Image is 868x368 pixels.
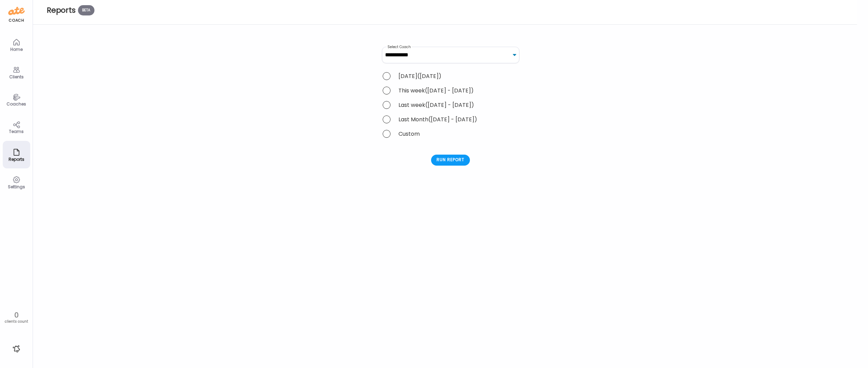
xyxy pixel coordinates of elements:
span: ([DATE] - [DATE]) [428,115,477,123]
div: 0 [2,311,30,319]
div: Clients [4,75,29,79]
div: Coaches [4,102,29,106]
div: Last week [382,100,519,109]
img: ate [8,5,25,16]
div: clients count [2,319,30,324]
div: This week [382,86,519,95]
div: Run report [431,155,470,166]
label: Select Coach [387,44,412,49]
div: coach [9,18,24,23]
div: Teams [4,129,29,134]
div: Reports [4,157,29,161]
div: Home [4,47,29,52]
h2: Reports [47,5,843,15]
div: [DATE] [382,71,519,80]
div: Custom [382,129,519,138]
div: Last Month [382,115,519,124]
span: ([DATE]) [417,72,441,80]
span: ([DATE] - [DATE]) [425,101,474,109]
div: Settings [4,185,29,189]
span: ([DATE] - [DATE]) [425,87,474,94]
